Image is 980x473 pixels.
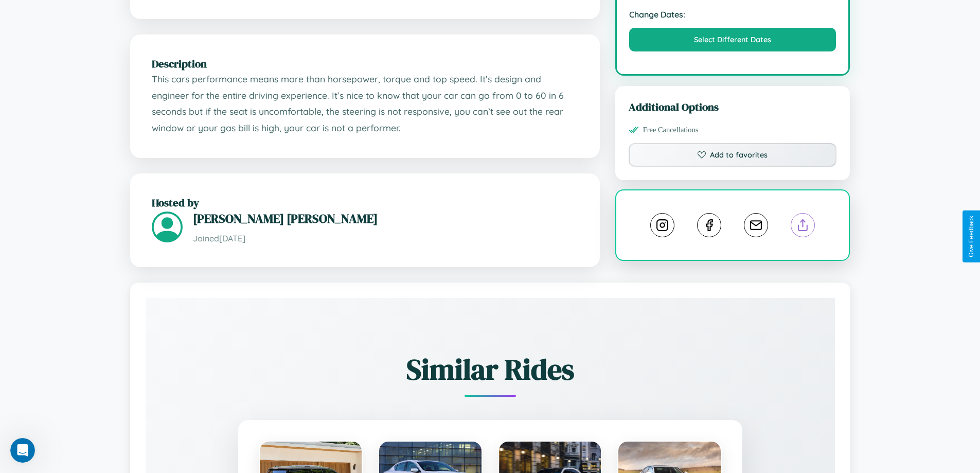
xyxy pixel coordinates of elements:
strong: Change Dates: [629,9,836,20]
h2: Similar Rides [182,349,799,389]
h2: Description [152,56,578,71]
h3: [PERSON_NAME] [PERSON_NAME] [193,210,578,227]
iframe: Intercom live chat [10,438,35,463]
p: Joined [DATE] [193,231,578,246]
span: Free Cancellations [643,126,699,134]
h3: Additional Options [629,99,837,114]
div: Give Feedback [968,216,975,257]
p: This cars performance means more than horsepower, torque and top speed. It’s design and engineer ... [152,71,578,136]
button: Add to favorites [629,143,837,167]
h2: Hosted by [152,195,578,210]
button: Select Different Dates [629,28,836,51]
